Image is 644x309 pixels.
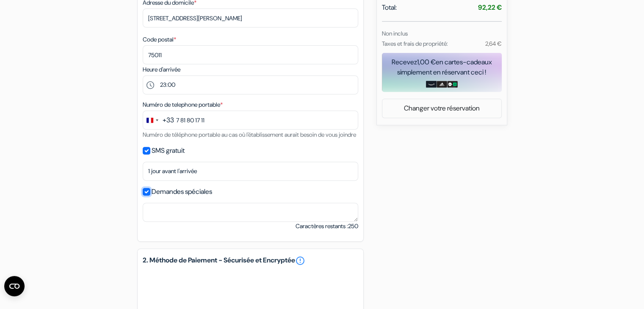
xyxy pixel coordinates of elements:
[143,111,174,129] button: Change country, selected France (+33)
[143,65,180,74] label: Heure d'arrivée
[447,81,458,88] img: uber-uber-eats-card.png
[485,40,501,47] small: 2,64 €
[295,256,305,266] a: error_outline
[152,145,185,157] label: SMS gratuit
[348,222,358,230] span: 250
[143,110,358,130] input: 6 12 34 56 78
[417,58,436,66] span: 1,00 €
[437,81,447,88] img: adidas-card.png
[163,115,174,125] div: +33
[382,100,501,116] a: Changer votre réservation
[143,131,356,138] small: Numéro de téléphone portable au cas où l'établissement aurait besoin de vous joindre
[143,35,176,44] label: Code postal
[296,222,358,231] small: Caractères restants :
[143,256,358,266] h5: 2. Méthode de Paiement - Sécurisée et Encryptée
[478,3,502,12] strong: 92,22 €
[382,40,448,47] small: Taxes et frais de propriété:
[152,186,212,198] label: Demandes spéciales
[4,276,25,296] button: Ouvrir le widget CMP
[382,3,397,13] span: Total:
[382,57,502,77] div: Recevez en cartes-cadeaux simplement en réservant ceci !
[426,81,437,88] img: amazon-card-no-text.png
[143,100,223,109] label: Numéro de telephone portable
[382,30,408,37] small: Non inclus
